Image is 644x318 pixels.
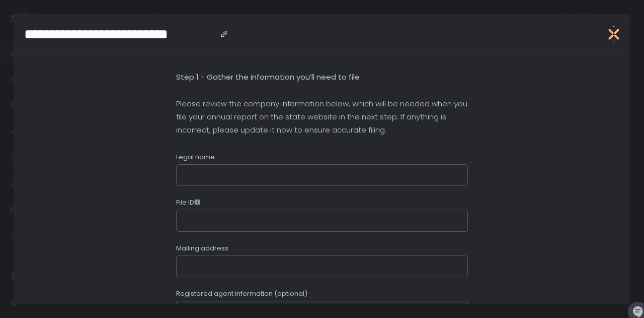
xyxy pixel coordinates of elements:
[176,72,468,83] h2: Step 1 - Gather the information you’ll need to file
[176,198,200,207] span: File ID
[176,289,307,298] span: Registered agent information (optional)
[176,153,215,162] span: Legal name
[176,244,228,253] span: Mailing address
[176,97,468,137] p: Please review the company information below, which will be needed when you file your annual repor...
